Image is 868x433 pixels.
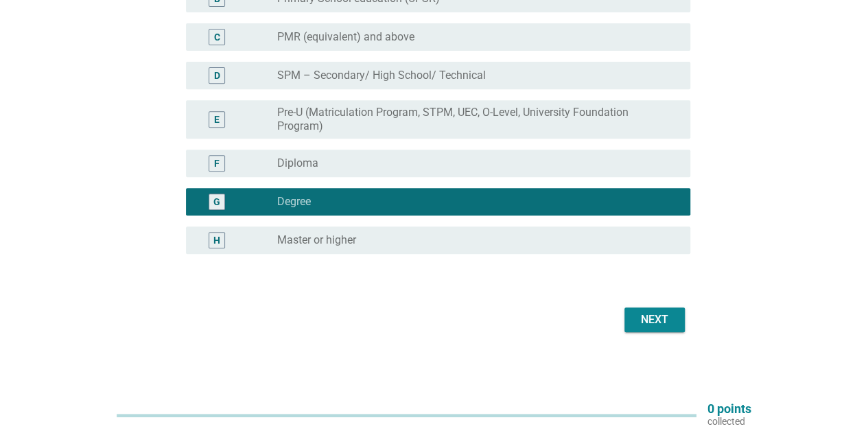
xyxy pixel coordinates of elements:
[277,233,356,247] label: Master or higher
[213,233,220,248] div: H
[277,156,318,170] label: Diploma
[213,195,220,209] div: G
[277,30,414,44] label: PMR (equivalent) and above
[277,195,311,209] label: Degree
[214,30,220,45] div: C
[624,307,685,332] button: Next
[277,69,486,82] label: SPM – Secondary/ High School/ Technical
[707,403,751,415] p: 0 points
[214,156,220,171] div: F
[277,106,668,133] label: Pre-U (Matriculation Program, STPM, UEC, O-Level, University Foundation Program)
[214,113,220,127] div: E
[635,312,674,328] div: Next
[214,69,220,83] div: D
[707,415,751,428] p: collected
